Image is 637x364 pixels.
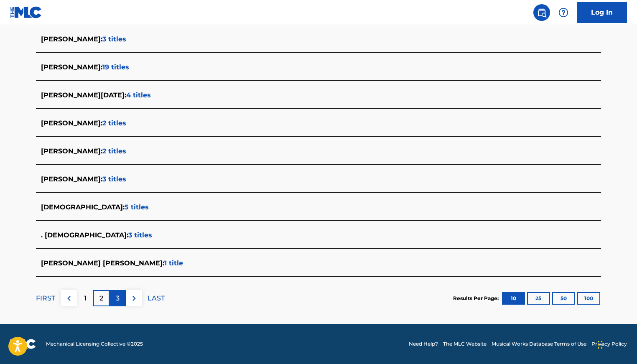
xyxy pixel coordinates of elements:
img: help [558,8,568,18]
div: Drag [598,332,603,357]
span: . [DEMOGRAPHIC_DATA] : [41,231,128,239]
img: MLC Logo [10,6,42,18]
span: 3 titles [102,175,126,183]
a: Need Help? [409,340,438,348]
span: [PERSON_NAME] : [41,119,102,127]
button: 100 [577,292,600,305]
span: 1 title [164,259,183,267]
span: [PERSON_NAME] [PERSON_NAME] : [41,259,164,267]
a: Log In [577,2,627,23]
span: 3 titles [128,231,152,239]
p: FIRST [36,293,55,303]
button: 10 [502,292,525,305]
p: LAST [148,293,165,303]
p: 1 [84,293,87,303]
p: 2 [99,293,103,303]
img: left [64,293,74,303]
span: 5 titles [125,203,149,211]
iframe: Chat Widget [595,324,637,364]
button: 50 [552,292,575,305]
span: [PERSON_NAME] : [41,147,102,155]
span: 19 titles [102,63,129,71]
span: [PERSON_NAME] : [41,35,102,43]
span: [PERSON_NAME] : [41,63,102,71]
span: [PERSON_NAME][DATE] : [41,91,126,99]
p: Results Per Page: [453,295,501,302]
a: Privacy Policy [591,340,627,348]
span: Mechanical Licensing Collective © 2025 [46,340,143,348]
span: [PERSON_NAME] : [41,175,102,183]
span: [DEMOGRAPHIC_DATA] : [41,203,125,211]
a: Musical Works Database Terms of Use [492,340,586,348]
span: 2 titles [102,119,126,127]
span: 4 titles [126,91,151,99]
span: 3 titles [102,35,126,43]
span: 2 titles [102,147,126,155]
img: right [129,293,139,303]
a: The MLC Website [443,340,487,348]
div: Help [555,4,572,21]
button: 25 [527,292,550,305]
a: Public Search [533,4,550,21]
img: logo [10,339,36,349]
p: 3 [116,293,120,303]
img: search [537,8,547,18]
